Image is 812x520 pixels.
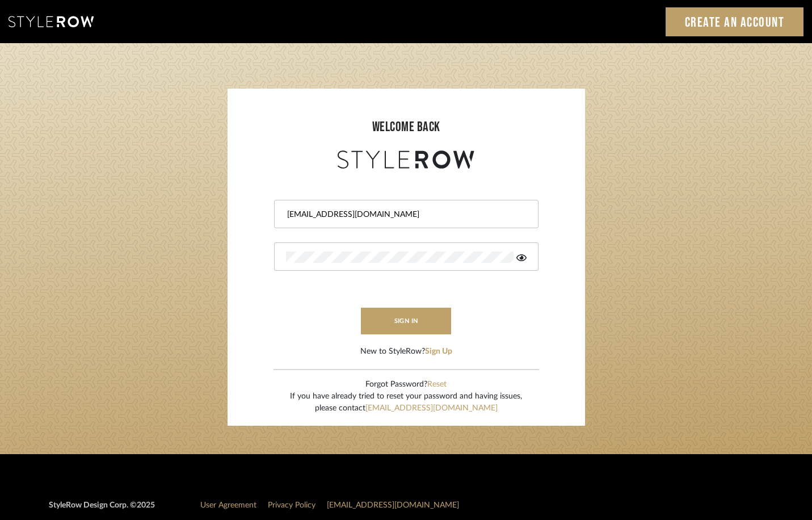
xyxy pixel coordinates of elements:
[290,379,522,391] div: Forgot Password?
[239,117,574,137] div: welcome back
[666,7,804,36] a: Create an Account
[361,308,452,334] button: sign in
[425,346,452,358] button: Sign Up
[365,404,498,412] a: [EMAIL_ADDRESS][DOMAIN_NAME]
[268,501,315,509] a: Privacy Policy
[286,209,524,220] input: Email Address
[360,346,452,358] div: New to StyleRow?
[200,501,256,509] a: User Agreement
[290,391,522,414] div: If you have already tried to reset your password and having issues, please contact
[427,379,447,391] button: Reset
[327,501,459,509] a: [EMAIL_ADDRESS][DOMAIN_NAME]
